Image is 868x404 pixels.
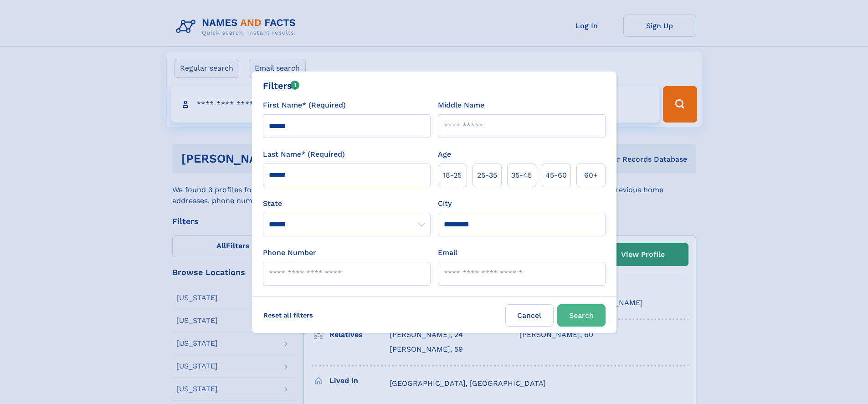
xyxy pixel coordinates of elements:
[263,100,346,111] label: First Name* (Required)
[438,198,452,209] label: City
[443,170,462,181] span: 18‑25
[505,304,554,327] label: Cancel
[557,304,606,327] button: Search
[257,304,319,326] label: Reset all filters
[263,149,345,160] label: Last Name* (Required)
[584,170,598,181] span: 60+
[263,247,316,258] label: Phone Number
[263,79,300,92] div: Filters
[545,170,567,181] span: 45‑60
[438,149,451,160] label: Age
[438,100,484,111] label: Middle Name
[438,247,457,258] label: Email
[477,170,497,181] span: 25‑35
[263,198,431,209] label: State
[511,170,532,181] span: 35‑45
